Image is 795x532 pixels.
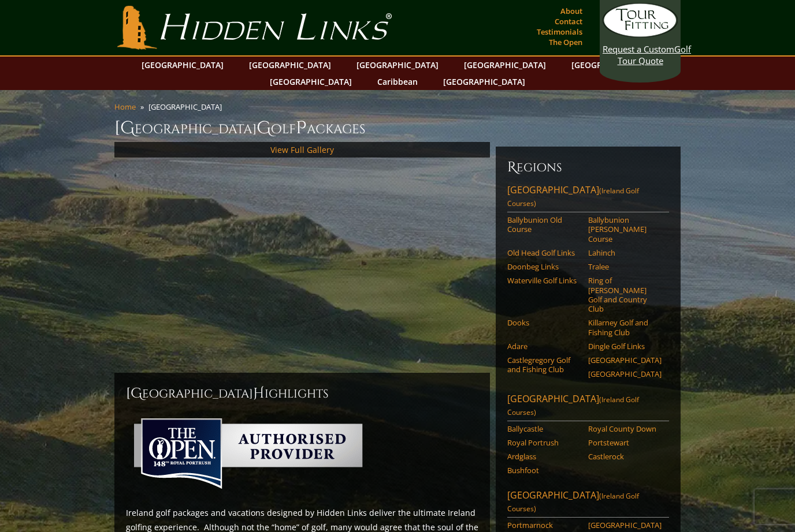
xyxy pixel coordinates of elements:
[588,438,662,447] a: Portstewart
[507,520,581,530] a: Portmarnock
[507,392,669,421] a: [GEOGRAPHIC_DATA](Ireland Golf Courses)
[253,384,265,403] span: H
[588,355,662,365] a: [GEOGRAPHIC_DATA]
[603,43,674,55] span: Request a Custom
[603,3,678,66] a: Request a CustomGolf Tour Quote
[507,262,581,271] a: Doonbeg Links
[588,276,662,313] a: Ring of [PERSON_NAME] Golf and Country Club
[566,57,659,73] a: [GEOGRAPHIC_DATA]
[588,318,662,337] a: Killarney Golf and Fishing Club
[257,117,271,140] span: G
[136,57,229,73] a: [GEOGRAPHIC_DATA]
[546,34,585,50] a: The Open
[114,117,681,140] h1: [GEOGRAPHIC_DATA] olf ackages
[148,102,226,112] li: [GEOGRAPHIC_DATA]
[588,342,662,351] a: Dingle Golf Links
[588,215,662,243] a: Ballybunion [PERSON_NAME] Course
[507,438,581,447] a: Royal Portrush
[558,3,585,19] a: About
[507,395,639,417] span: (Ireland Golf Courses)
[507,466,581,475] a: Bushfoot
[507,276,581,285] a: Waterville Golf Links
[507,491,639,514] span: (Ireland Golf Courses)
[507,318,581,327] a: Dooks
[507,215,581,234] a: Ballybunion Old Course
[126,384,478,403] h2: [GEOGRAPHIC_DATA] ighlights
[507,355,581,374] a: Castlegregory Golf and Fishing Club
[296,117,307,140] span: P
[114,102,136,112] a: Home
[588,248,662,257] a: Lahinch
[507,342,581,351] a: Adare
[458,57,552,73] a: [GEOGRAPHIC_DATA]
[507,452,581,461] a: Ardglass
[437,73,531,90] a: [GEOGRAPHIC_DATA]
[588,424,662,433] a: Royal County Down
[507,424,581,433] a: Ballycastle
[507,183,669,212] a: [GEOGRAPHIC_DATA](Ireland Golf Courses)
[507,158,669,177] h6: Regions
[588,452,662,461] a: Castlerock
[534,24,585,40] a: Testimonials
[243,57,337,73] a: [GEOGRAPHIC_DATA]
[552,13,585,29] a: Contact
[588,369,662,379] a: [GEOGRAPHIC_DATA]
[507,489,669,518] a: [GEOGRAPHIC_DATA](Ireland Golf Courses)
[372,73,423,90] a: Caribbean
[270,144,334,155] a: View Full Gallery
[507,248,581,257] a: Old Head Golf Links
[588,262,662,271] a: Tralee
[351,57,444,73] a: [GEOGRAPHIC_DATA]
[264,73,358,90] a: [GEOGRAPHIC_DATA]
